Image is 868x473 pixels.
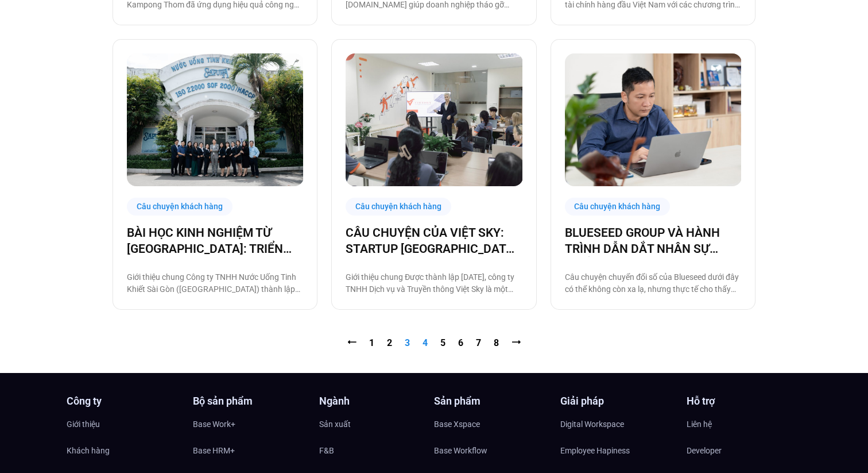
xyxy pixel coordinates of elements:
span: Digital Workspace [560,416,624,433]
span: Liên hệ [687,416,712,433]
a: Digital Workspace [560,416,675,433]
a: Base Xspace [434,416,549,433]
span: F&B [319,442,334,459]
span: Base Work+ [193,416,235,433]
a: BÀI HỌC KINH NGHIỆM TỪ [GEOGRAPHIC_DATA]: TRIỂN KHAI CÔNG NGHỆ CHO BA THẾ HỆ NHÂN SỰ [127,225,303,257]
span: Giới thiệu [67,416,100,433]
span: Base Xspace [434,416,480,433]
h4: Ngành [319,396,434,406]
span: Employee Hapiness [560,442,630,459]
div: Câu chuyện khách hàng [565,198,671,216]
span: Khách hàng [67,442,110,459]
a: Base HRM+ [193,442,308,459]
div: Câu chuyện khách hàng [346,198,451,216]
span: Base Workflow [434,442,487,459]
nav: Pagination [113,336,755,350]
h4: Bộ sản phẩm [193,396,308,406]
a: 7 [476,337,481,348]
div: Câu chuyện khách hàng [127,198,232,216]
span: Base HRM+ [193,442,235,459]
span: 3 [405,337,410,348]
a: 2 [387,337,392,348]
span: Developer [687,442,722,459]
a: 8 [494,337,499,348]
a: CÂU CHUYỆN CỦA VIỆT SKY: STARTUP [GEOGRAPHIC_DATA] SỐ HOÁ NGAY TỪ KHI CHỈ CÓ 5 NHÂN SỰ [346,225,522,257]
a: ⭢ [511,337,521,348]
a: Developer [687,442,801,459]
a: F&B [319,442,434,459]
span: Sản xuất [319,416,351,433]
a: BLUESEED GROUP VÀ HÀNH TRÌNH DẪN DẮT NHÂN SỰ TRIỂN KHAI CÔNG NGHỆ [565,225,741,257]
a: Giới thiệu [67,416,181,433]
a: 6 [458,337,463,348]
a: Base Work+ [193,416,308,433]
p: Giới thiệu chung Được thành lập [DATE], công ty TNHH Dịch vụ và Truyền thông Việt Sky là một agen... [346,271,522,295]
a: Sản xuất [319,416,434,433]
h4: Hỗ trợ [687,396,801,406]
a: Employee Hapiness [560,442,675,459]
h4: Sản phẩm [434,396,549,406]
a: 5 [440,337,445,348]
h4: Giải pháp [560,396,675,406]
a: 1 [369,337,374,348]
a: 4 [423,337,428,348]
a: Khách hàng [67,442,181,459]
a: Liên hệ [687,416,801,433]
a: ⭠ [347,337,356,348]
a: Base Workflow [434,442,549,459]
p: Giới thiệu chung Công ty TNHH Nước Uống Tinh Khiết Sài Gòn ([GEOGRAPHIC_DATA]) thành lập [DATE] b... [127,271,303,295]
p: Câu chuyện chuyển đổi số của Blueseed dưới đây có thể không còn xa lạ, nhưng thực tế cho thấy nó ... [565,271,741,295]
h4: Công ty [67,396,181,406]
